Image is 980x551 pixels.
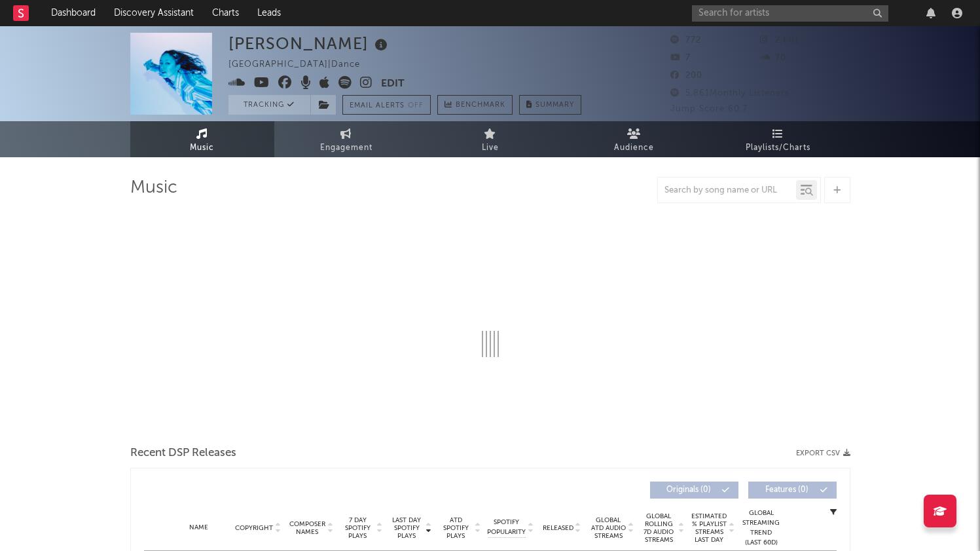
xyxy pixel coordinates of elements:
span: 7 Day Spotify Plays [340,516,375,540]
a: Benchmark [437,95,513,115]
div: Name [170,523,228,533]
button: Originals(0) [650,482,738,499]
span: Composer Names [289,520,326,536]
span: 5,861 Monthly Listeners [670,89,789,98]
span: Copyright [235,524,273,532]
span: 7 [670,54,691,62]
a: Playlists/Charts [706,121,850,157]
span: Engagement [320,140,372,156]
span: Recent DSP Releases [130,446,236,461]
span: Live [482,140,499,156]
span: ATD Spotify Plays [439,516,473,540]
span: Playlists/Charts [746,140,810,156]
div: [PERSON_NAME] [228,33,391,54]
span: 200 [670,71,702,80]
span: Spotify Popularity [487,518,526,537]
span: Features ( 0 ) [757,486,817,494]
span: Audience [614,140,654,156]
a: Music [130,121,274,157]
span: Originals ( 0 ) [659,486,719,494]
span: Released [543,524,573,532]
a: Audience [562,121,706,157]
span: Last Day Spotify Plays [390,516,424,540]
div: [GEOGRAPHIC_DATA] | Dance [228,57,375,73]
input: Search for artists [692,5,888,22]
button: Features(0) [748,482,837,499]
span: 772 [670,36,701,45]
span: Benchmark [456,98,505,113]
div: Global Streaming Trend (Last 60D) [742,508,781,548]
span: Jump Score: 60.7 [670,105,748,113]
button: Edit [381,76,405,92]
span: 70 [760,54,786,62]
span: Global Rolling 7D Audio Streams [641,512,677,544]
a: Engagement [274,121,418,157]
button: Export CSV [796,449,850,457]
em: Off [408,102,424,109]
button: Summary [519,95,581,115]
button: Email AlertsOff [342,95,431,115]
span: Global ATD Audio Streams [590,516,626,540]
span: 2,601 [760,36,799,45]
span: Estimated % Playlist Streams Last Day [691,512,727,544]
span: Summary [535,102,574,109]
a: Live [418,121,562,157]
input: Search by song name or URL [658,185,796,196]
span: Music [190,140,214,156]
button: Tracking [228,95,310,115]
